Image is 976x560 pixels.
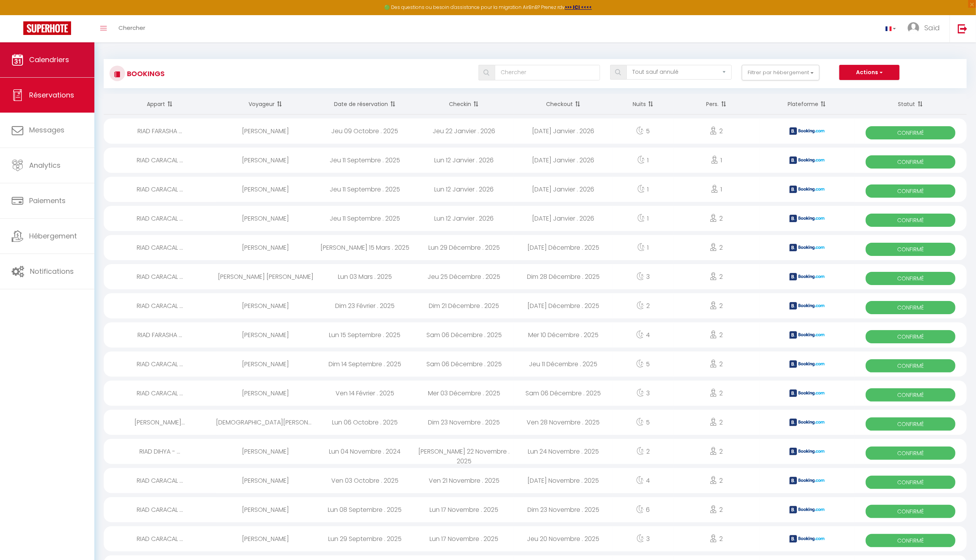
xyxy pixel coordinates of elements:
input: Chercher [495,65,600,80]
span: Hébergement [29,231,77,241]
th: Sort by guest [216,94,315,115]
img: logout [958,24,967,33]
th: Sort by checkout [513,94,613,115]
span: Chercher [118,24,145,32]
h3: Bookings [125,65,165,82]
a: >>> ICI <<<< [565,4,592,10]
th: Sort by people [673,94,760,115]
button: Filtrer par hébergement [742,65,819,80]
span: Réservations [29,90,74,100]
th: Sort by status [854,94,967,115]
span: Notifications [30,266,74,276]
th: Sort by rentals [104,94,216,115]
img: ... [908,22,919,34]
th: Sort by booking date [315,94,414,115]
th: Sort by checkin [414,94,514,115]
img: Super Booking [23,21,71,35]
span: Calendriers [29,55,69,64]
a: ... Saïd [902,15,950,42]
th: Sort by nights [613,94,673,115]
button: Actions [839,65,899,80]
span: Paiements [29,196,66,205]
span: Analytics [29,160,61,170]
a: Chercher [113,15,151,42]
span: Messages [29,125,64,135]
span: Saïd [924,23,940,33]
th: Sort by channel [760,94,854,115]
